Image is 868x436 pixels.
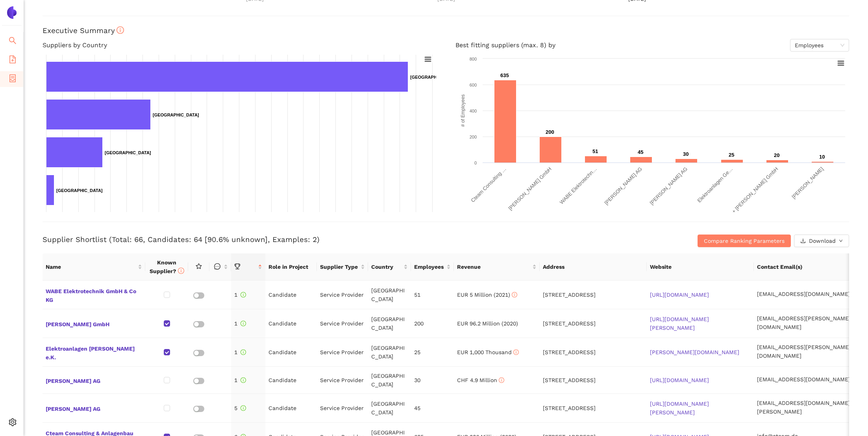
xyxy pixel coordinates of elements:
[513,349,519,355] span: info-circle
[265,338,317,367] td: Candidate
[46,262,136,271] span: Name
[265,367,317,394] td: Candidate
[9,34,17,50] span: search
[241,377,246,383] span: info-circle
[317,338,368,367] td: Service Provider
[558,166,598,205] text: WABE Elektrotechn…
[234,405,246,411] span: 5
[729,152,734,158] text: 25
[411,281,454,309] td: 51
[105,150,151,155] text: [GEOGRAPHIC_DATA]
[460,94,466,127] text: # of Employees
[320,262,359,271] span: Supplier Type
[317,394,368,423] td: Service Provider
[726,166,779,219] text: H. + [PERSON_NAME] GmbH
[819,154,825,160] text: 10
[6,6,18,19] img: Logo
[540,309,647,338] td: [STREET_ADDRESS]
[317,367,368,394] td: Service Provider
[638,149,643,155] text: 45
[368,309,411,338] td: [GEOGRAPHIC_DATA]
[46,343,142,362] span: Elektroanlagen [PERSON_NAME] e.K.
[454,253,540,281] th: this column's title is Revenue,this column is sortable
[43,235,580,245] h3: Supplier Shortlist (Total: 66, Candidates: 64 [90.6% unknown], Examples: 2)
[795,39,844,51] span: Employees
[414,262,445,271] span: Employees
[774,152,779,158] text: 20
[411,338,454,367] td: 25
[150,259,184,274] span: Known Supplier?
[214,263,220,270] span: message
[410,75,457,79] text: [GEOGRAPHIC_DATA]
[196,263,202,270] span: star
[800,238,806,244] span: download
[317,253,368,281] th: this column's title is Supplier Type,this column is sortable
[512,292,517,297] span: info-circle
[411,253,454,281] th: this column's title is Employees,this column is sortable
[540,394,647,423] td: [STREET_ADDRESS]
[499,377,504,383] span: info-circle
[704,236,785,245] span: Compare Ranking Parameters
[794,235,849,247] button: downloadDownloaddown
[241,349,246,355] span: info-circle
[317,309,368,338] td: Service Provider
[43,39,437,52] h4: Suppliers by Country
[46,285,142,304] span: WABE Elektrotechnik GmbH & Co KG
[540,338,647,367] td: [STREET_ADDRESS]
[9,53,17,68] span: file-add
[46,318,142,329] span: [PERSON_NAME] GmbH
[457,349,519,355] span: EUR 1,000 Thousand
[234,349,246,355] span: 1
[265,281,317,309] td: Candidate
[265,253,317,281] th: Role in Project
[265,309,317,338] td: Candidate
[470,166,507,203] text: Cteam Consulting …
[540,253,647,281] th: Address
[469,83,476,87] text: 600
[178,268,184,274] span: info-circle
[368,367,411,394] td: [GEOGRAPHIC_DATA]
[457,262,531,271] span: Revenue
[43,253,145,281] th: this column's title is Name,this column is sortable
[546,129,554,135] text: 200
[368,253,411,281] th: this column's title is Country,this column is sortable
[469,57,476,61] text: 800
[457,320,518,327] span: EUR 96.2 Million (2020)
[56,188,103,193] text: [GEOGRAPHIC_DATA]
[241,292,246,297] span: info-circle
[683,151,688,157] text: 30
[411,394,454,423] td: 45
[457,377,504,383] span: CHF 4.9 Million
[647,253,754,281] th: Website
[540,367,647,394] td: [STREET_ADDRESS]
[455,39,849,52] h4: Best fitting suppliers (max. 8) by
[411,309,454,338] td: 200
[603,166,643,206] text: [PERSON_NAME] AG
[368,394,411,423] td: [GEOGRAPHIC_DATA]
[43,26,849,36] h3: Executive Summary
[474,161,476,165] text: 0
[368,338,411,367] td: [GEOGRAPHIC_DATA]
[234,292,246,298] span: 1
[696,166,734,204] text: Elektroanlagen Ge…
[469,135,476,139] text: 200
[592,148,598,154] text: 51
[507,166,552,211] text: [PERSON_NAME] GmbH
[500,72,509,78] text: 635
[234,263,241,270] span: trophy
[839,239,843,244] span: down
[46,403,142,413] span: [PERSON_NAME] AG
[9,72,17,87] span: container
[540,281,647,309] td: [STREET_ADDRESS]
[371,262,402,271] span: Country
[317,281,368,309] td: Service Provider
[241,405,246,411] span: info-circle
[234,320,246,327] span: 1
[209,253,231,281] th: this column is sortable
[153,113,199,117] text: [GEOGRAPHIC_DATA]
[117,26,124,34] span: info-circle
[265,394,317,423] td: Candidate
[648,166,688,206] text: [PERSON_NAME] AG
[790,166,824,200] text: [PERSON_NAME]
[698,235,791,247] button: Compare Ranking Parameters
